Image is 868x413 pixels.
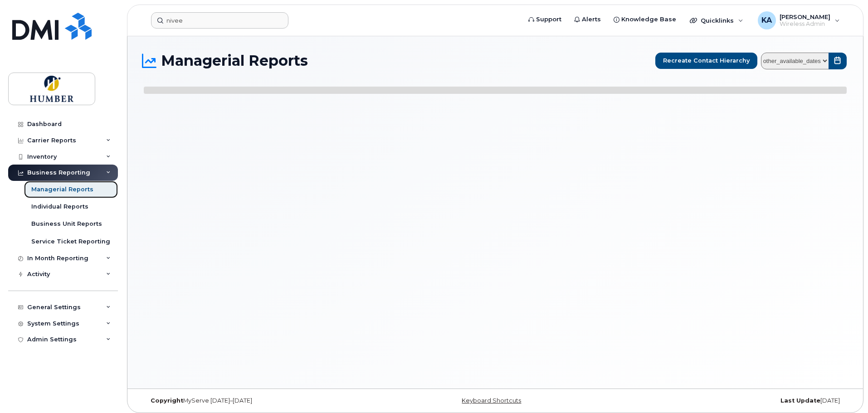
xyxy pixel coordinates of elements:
strong: Copyright [151,397,183,404]
span: Recreate Contact Hierarchy [663,56,750,65]
strong: Last Update [780,397,820,404]
span: Managerial Reports [161,54,308,68]
button: Recreate Contact Hierarchy [655,53,757,69]
a: Keyboard Shortcuts [462,397,521,404]
div: MyServe [DATE]–[DATE] [144,397,378,404]
div: [DATE] [612,397,847,404]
